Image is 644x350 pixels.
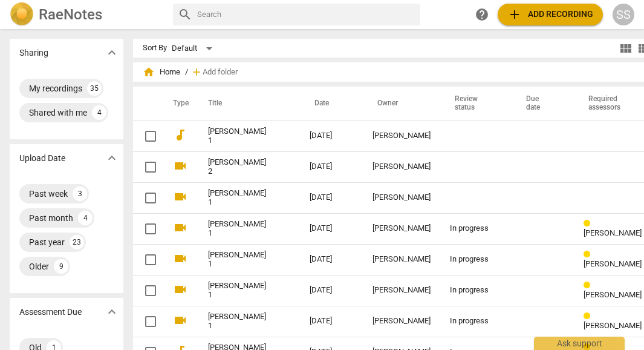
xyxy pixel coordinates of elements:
[450,317,502,326] div: In progress
[203,68,238,77] span: Add folder
[363,87,440,121] th: Owner
[103,303,121,321] button: Show more
[173,190,187,204] span: videocam
[507,7,593,22] span: Add recording
[300,151,363,182] td: [DATE]
[172,39,216,58] div: Default
[372,131,431,140] div: [PERSON_NAME]
[173,282,187,297] span: videocam
[19,152,65,165] p: Upload Date
[372,193,431,202] div: [PERSON_NAME]
[208,251,266,269] a: [PERSON_NAME] 1
[173,159,187,173] span: videocam
[584,312,595,321] span: Review status: in progress
[173,128,187,142] span: audiotrack
[300,244,363,275] td: [DATE]
[471,4,493,25] a: Help
[29,188,68,200] div: Past week
[143,66,155,78] span: home
[372,224,431,233] div: [PERSON_NAME]
[450,255,502,264] div: In progress
[208,127,266,145] a: [PERSON_NAME] 1
[584,281,595,290] span: Review status: in progress
[475,7,489,22] span: help
[143,44,167,53] div: Sort By
[10,2,163,27] a: LogoRaeNotes
[619,41,633,56] span: view_module
[29,107,87,119] div: Shared with me
[300,306,363,337] td: [DATE]
[440,87,512,121] th: Review status
[208,220,266,238] a: [PERSON_NAME] 1
[208,282,266,300] a: [PERSON_NAME] 1
[143,66,180,78] span: Home
[584,290,642,299] span: [PERSON_NAME]
[185,68,188,77] span: /
[105,305,119,319] span: expand_more
[19,306,82,319] p: Assessment Due
[29,82,82,94] div: My recordings
[450,286,502,295] div: In progress
[584,321,642,330] span: [PERSON_NAME]
[19,47,48,59] p: Sharing
[29,236,65,248] div: Past year
[190,66,203,78] span: add
[300,121,363,151] td: [DATE]
[29,212,73,224] div: Past month
[92,105,106,120] div: 4
[39,6,102,23] h2: RaeNotes
[197,5,415,24] input: Search
[372,286,431,295] div: [PERSON_NAME]
[372,255,431,264] div: [PERSON_NAME]
[584,250,595,259] span: Review status: in progress
[507,7,522,22] span: add
[300,182,363,213] td: [DATE]
[208,189,266,207] a: [PERSON_NAME] 1
[78,211,93,225] div: 4
[87,81,102,96] div: 35
[208,312,266,331] a: [PERSON_NAME] 1
[512,87,574,121] th: Due date
[173,220,187,235] span: videocam
[103,44,121,62] button: Show more
[29,260,49,272] div: Older
[105,45,119,60] span: expand_more
[534,337,625,350] div: Ask support
[105,151,119,165] span: expand_more
[178,7,192,22] span: search
[584,228,642,237] span: [PERSON_NAME]
[194,87,300,121] th: Title
[584,219,595,228] span: Review status: in progress
[498,4,603,25] button: Upload
[450,224,502,233] div: In progress
[54,259,68,274] div: 9
[372,317,431,326] div: [PERSON_NAME]
[163,87,194,121] th: Type
[613,4,634,25] button: SS
[584,259,642,268] span: [PERSON_NAME]
[617,39,635,58] button: Tile view
[372,162,431,171] div: [PERSON_NAME]
[173,313,187,328] span: videocam
[73,187,87,201] div: 3
[300,275,363,306] td: [DATE]
[173,251,187,266] span: videocam
[10,2,34,27] img: Logo
[208,158,266,176] a: [PERSON_NAME] 2
[300,87,363,121] th: Date
[70,235,84,249] div: 23
[103,149,121,167] button: Show more
[300,213,363,244] td: [DATE]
